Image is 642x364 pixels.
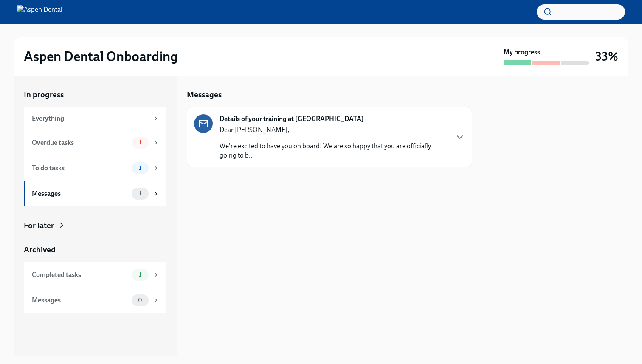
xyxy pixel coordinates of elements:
[24,107,166,130] a: Everything
[595,49,618,64] h3: 33%
[24,48,178,65] h2: Aspen Dental Onboarding
[220,125,448,135] p: Dear [PERSON_NAME],
[133,297,147,303] span: 0
[24,262,166,288] a: Completed tasks1
[17,5,62,19] img: Aspen Dental
[24,244,166,255] a: Archived
[24,181,166,206] a: Messages1
[24,220,54,231] div: For later
[24,288,166,313] a: Messages0
[134,139,146,146] span: 1
[32,114,149,123] div: Everything
[32,189,128,198] div: Messages
[24,220,166,231] a: For later
[24,155,166,181] a: To do tasks1
[32,270,128,279] div: Completed tasks
[187,89,222,100] h5: Messages
[220,114,364,124] strong: Details of your training at [GEOGRAPHIC_DATA]
[504,48,540,57] strong: My progress
[32,164,128,173] div: To do tasks
[32,296,128,305] div: Messages
[24,89,166,100] a: In progress
[32,138,128,147] div: Overdue tasks
[220,141,448,160] p: We're excited to have you on board! We are so happy that you are officially going to b...
[134,190,146,197] span: 1
[134,271,146,278] span: 1
[134,165,146,171] span: 1
[24,130,166,155] a: Overdue tasks1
